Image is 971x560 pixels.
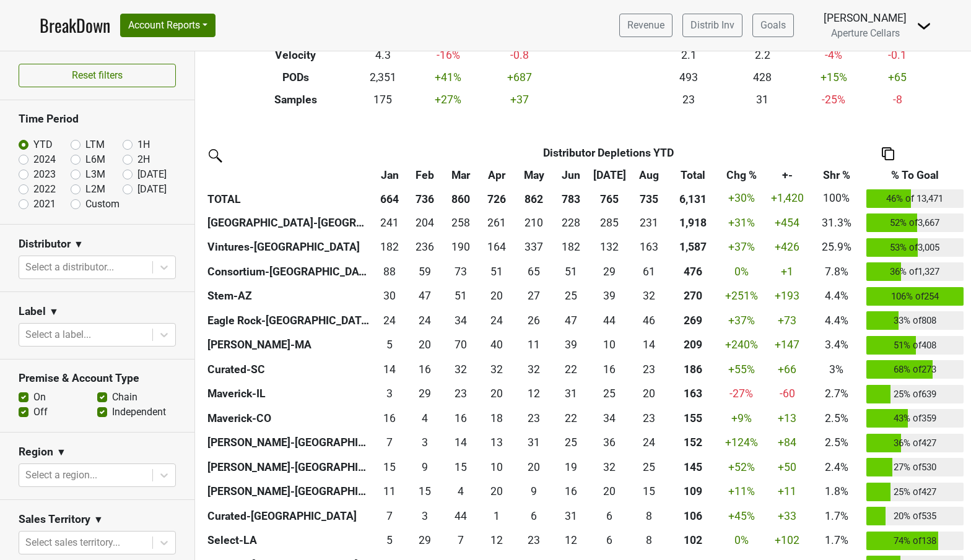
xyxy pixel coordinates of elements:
div: 337 [517,239,551,255]
td: 23.93 [407,308,443,333]
td: 258 [443,210,479,235]
h3: Label [19,305,46,318]
td: 46.51 [554,308,589,333]
td: 24.917 [588,382,630,407]
img: Copy to clipboard [882,147,894,160]
td: +41 % [414,66,482,88]
div: 20 [482,386,511,402]
span: ▼ [49,304,59,319]
div: 182 [556,239,585,255]
th: 783 [554,186,589,211]
div: 23 [445,386,476,402]
label: [DATE] [137,167,167,182]
td: 4.4% [810,284,863,309]
td: 88 [372,259,407,284]
td: 189.926 [443,235,479,260]
td: 31.3% [810,210,863,235]
th: TOTAL [204,186,372,211]
td: 10.25 [588,333,630,358]
th: 1586.900 [668,235,718,260]
div: 228 [556,215,585,231]
a: Goals [752,14,794,37]
td: 40.23 [479,333,515,358]
td: 7.8% [810,259,863,284]
td: 50.999 [554,259,589,284]
div: 155 [671,410,715,426]
div: 16 [591,361,627,377]
th: Maverick-IL [204,382,372,407]
div: 32 [445,361,476,377]
div: +147 [768,337,807,353]
label: Independent [112,405,166,420]
td: -25 % [799,88,868,111]
div: 190 [445,239,476,255]
td: +687 [483,66,557,88]
th: Jul: activate to sort column ascending [588,164,630,186]
td: 65.251 [514,259,553,284]
td: 29.333 [407,382,443,407]
div: +426 [768,239,807,255]
th: 726 [479,186,515,211]
div: 18 [482,410,511,426]
th: +-: activate to sort column ascending [765,164,810,186]
th: 1918.499 [668,210,718,235]
span: ▼ [56,445,66,460]
td: 19.5 [479,284,515,309]
div: +13 [768,410,807,426]
div: +66 [768,361,807,377]
div: 47 [556,312,585,329]
span: +1,420 [771,192,804,204]
td: 19.56 [407,333,443,358]
div: 204 [411,215,440,231]
td: 31.166 [554,382,589,407]
div: 51 [556,264,585,280]
td: 14 [372,357,407,382]
td: 13.75 [630,333,668,358]
td: 39.249 [588,284,630,309]
th: 186.162 [668,357,718,382]
td: 4.3 [352,44,414,66]
td: 337.003 [514,235,553,260]
div: 70 [445,337,476,353]
a: Distrib Inv [682,14,742,37]
th: Distributor Depletions YTD [407,142,810,164]
label: Chain [112,390,137,405]
div: -60 [768,386,807,402]
th: Chg %: activate to sort column ascending [718,164,765,186]
div: 285 [591,215,627,231]
div: +1 [768,264,807,280]
td: -0.1 [868,44,926,66]
th: PODs [240,66,352,88]
div: 25 [556,288,585,304]
td: 23.916 [630,431,668,455]
th: Maverick-CO [204,406,372,431]
td: +55 % [718,357,765,382]
label: 2H [137,152,150,167]
button: Account Reports [120,14,216,37]
th: 862 [514,186,553,211]
td: +9 % [718,406,765,431]
td: +37 % [718,235,765,260]
div: 40 [482,337,511,353]
td: 228 [554,210,589,235]
td: 20.248 [479,382,515,407]
div: 14 [634,337,664,353]
td: 261 [479,210,515,235]
td: 70 [443,333,479,358]
th: Mar: activate to sort column ascending [443,164,479,186]
div: 261 [482,215,511,231]
td: 236.177 [407,235,443,260]
h3: Time Period [19,113,176,126]
td: 50.834 [479,259,515,284]
td: 2.2 [726,44,799,66]
div: 23 [517,410,551,426]
th: 269.999 [668,284,718,309]
td: 35.917 [588,431,630,455]
div: 269 [671,312,715,329]
td: -0.8 [483,44,557,66]
div: 258 [445,215,476,231]
div: 16 [445,410,476,426]
td: 5 [372,333,407,358]
td: 428 [726,66,799,88]
div: 46 [634,312,664,329]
